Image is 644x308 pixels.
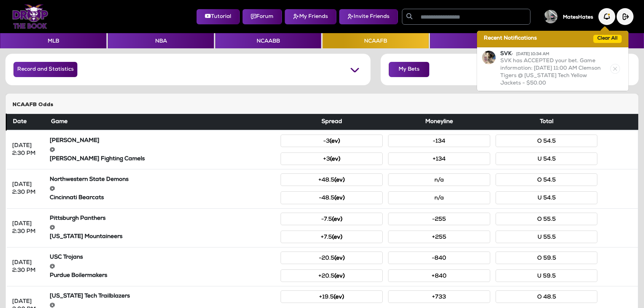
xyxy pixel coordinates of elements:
button: -48.5(ev) [281,191,383,204]
button: +3(ev) [281,152,383,165]
strong: Pittsburgh Panthers [50,216,105,221]
button: My Bets [389,62,429,77]
button: NCAAFB [323,33,428,48]
img: Logo [12,4,48,29]
small: (ev) [334,274,345,279]
button: NFL [430,33,536,48]
span: Recent Notifications [484,35,537,43]
button: n/a [388,173,490,186]
button: Tutorial [196,9,240,24]
th: Moneyline [385,114,493,131]
small: (ev) [332,217,342,222]
div: @ [50,224,276,232]
div: @ [50,185,276,193]
img: Notification [598,8,615,25]
small: (ev) [334,195,345,201]
button: +20.5(ev) [281,269,383,282]
strong: Northwestern State Demons [50,177,128,183]
button: +134 [388,152,490,165]
strong: [US_STATE] Tech Trailblazers [50,293,130,299]
button: Forum [242,9,282,24]
h5: NCAAFB Odds [13,102,631,108]
button: NBA [108,33,214,48]
strong: Purdue Boilermakers [50,273,107,279]
div: [DATE] 2:30 PM [12,259,42,275]
small: (ev) [334,294,344,300]
th: Spread [278,114,385,131]
div: [DATE] 2:30 PM [12,142,42,158]
button: O 55.5 [496,213,598,225]
div: @ [50,263,276,270]
button: U 55.5 [496,231,598,243]
button: O 54.5 [496,135,598,147]
button: n/a [388,191,490,204]
small: (ev) [334,177,345,183]
button: Clear All [593,35,622,43]
strong: [US_STATE] Mountaineers [50,234,122,240]
button: O 54.5 [496,173,598,186]
span: • [DATE] 10:34 AM [511,52,549,56]
img: User [544,10,557,23]
th: Date [6,114,47,131]
p: SVK has ACCEPTED your bet. Game information: [DATE] 11:00 AM Clemson Tigers @ [US_STATE] Tech Yel... [500,58,609,87]
button: -7.5(ev) [281,213,383,225]
button: -3(ev) [281,135,383,147]
button: O 48.5 [496,290,598,303]
h5: MatesHates [563,15,593,21]
button: +7.5(ev) [281,231,383,243]
button: Invite Friends [339,9,398,24]
button: +48.5(ev) [281,173,383,186]
button: O 59.5 [496,252,598,264]
button: U 59.5 [496,269,598,282]
strong: [PERSON_NAME] Fighting Camels [50,156,145,162]
strong: USC Trojans [50,255,83,260]
small: (ev) [330,139,340,144]
button: +255 [388,231,490,243]
strong: Cincinnati Bearcats [50,195,104,201]
button: U 54.5 [496,152,598,165]
button: U 54.5 [496,191,598,204]
div: [DATE] 2:30 PM [12,181,42,196]
button: Record and Statistics [14,62,77,77]
th: Total [493,114,600,131]
small: (ev) [330,157,340,162]
button: My Friends [285,9,336,24]
button: +19.5(ev) [281,290,383,303]
div: [DATE] 2:30 PM [12,220,42,236]
img: Notification [482,51,496,64]
button: +733 [388,290,490,303]
button: NCAABB [215,33,321,48]
button: -134 [388,135,490,147]
button: -20.5(ev) [281,252,383,264]
th: Game [47,114,278,131]
button: -255 [388,213,490,225]
button: -840 [388,252,490,264]
strong: [PERSON_NAME] [50,138,99,144]
strong: SVK [500,51,549,57]
small: (ev) [334,256,345,261]
div: @ [50,146,276,154]
small: (ev) [332,235,342,240]
button: +840 [388,269,490,282]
